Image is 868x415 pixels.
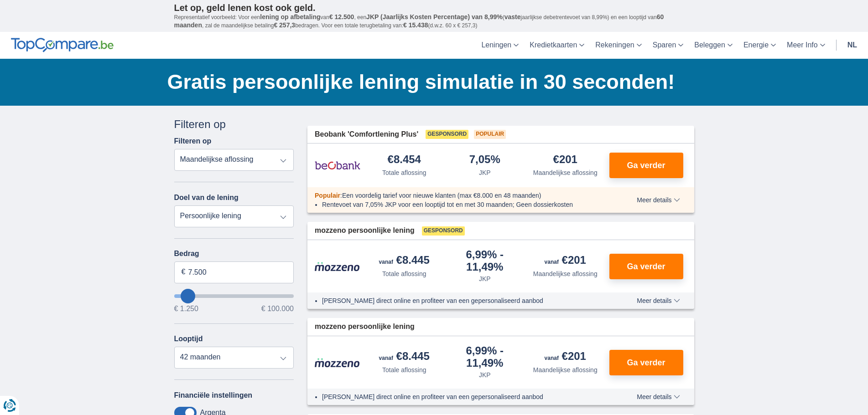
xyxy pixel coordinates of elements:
[627,161,665,169] span: Ga verder
[174,13,664,29] span: 60 maanden
[476,32,524,59] a: Leningen
[647,32,689,59] a: Sparen
[315,225,415,236] span: mozzeno persoonlijke lening
[627,359,665,367] span: Ga verder
[781,32,831,59] a: Meer Info
[315,129,418,140] span: Beobank 'Comfortlening Plus'
[504,13,521,20] span: vaste
[174,13,694,30] p: Representatief voorbeeld: Voor een van , een ( jaarlijkse debetrentevoet van 8,99%) en een loopti...
[379,351,430,364] div: €8.445
[307,191,611,200] div: :
[533,269,598,278] div: Maandelijkse aflossing
[342,192,541,199] span: Een voordelig tarief voor nieuwe klanten (max €8.000 en 48 maanden)
[738,32,781,59] a: Energie
[842,32,863,59] a: nl
[479,274,491,283] div: JKP
[366,13,503,20] span: JKP (Jaarlijks Kosten Percentage) van 8,99%
[627,262,665,271] span: Ga verder
[329,13,354,20] span: € 12.500
[322,392,603,401] li: [PERSON_NAME] direct online en profiteer van een gepersonaliseerd aanbod
[637,394,680,400] span: Meer details
[479,168,491,177] div: JKP
[469,154,500,166] div: 7,05%
[590,32,647,59] a: Rekeningen
[382,365,426,374] div: Totale aflossing
[630,297,686,304] button: Meer details
[630,196,686,204] button: Meer details
[174,117,294,132] div: Filteren op
[637,197,680,203] span: Meer details
[637,297,680,304] span: Meer details
[322,296,603,305] li: [PERSON_NAME] direct online en profiteer van een gepersonaliseerd aanbod
[382,269,426,278] div: Totale aflossing
[322,200,603,209] li: Rentevoet van 7,05% JKP voor een looptijd tot en met 30 maanden; Geen dossierkosten
[545,255,586,267] div: €201
[182,267,186,277] span: €
[609,350,683,375] button: Ga verder
[315,261,360,272] img: product.pl.alt Mozzeno
[382,168,426,177] div: Totale aflossing
[474,130,506,139] span: Populair
[315,322,415,332] span: mozzeno persoonlijke lening
[689,32,738,59] a: Beleggen
[11,38,114,52] img: TopCompare
[553,154,577,166] div: €201
[260,13,320,20] span: lening op afbetaling
[274,21,295,29] span: € 257,3
[174,294,294,298] input: wantToBorrow
[174,391,253,400] label: Financiële instellingen
[174,194,239,202] label: Doel van de lening
[174,305,198,313] span: € 1.250
[448,249,522,272] div: 6,99%
[174,2,694,13] p: Let op, geld lenen kost ook geld.
[174,335,203,343] label: Looptijd
[174,137,212,145] label: Filteren op
[524,32,590,59] a: Kredietkaarten
[315,358,360,368] img: product.pl.alt Mozzeno
[426,130,468,139] span: Gesponsord
[379,255,430,267] div: €8.445
[609,254,683,279] button: Ga verder
[630,393,686,400] button: Meer details
[388,154,421,166] div: €8.454
[261,305,294,313] span: € 100.000
[403,21,428,29] span: € 15.438
[479,370,491,379] div: JKP
[545,351,586,364] div: €201
[422,226,465,236] span: Gesponsord
[315,192,340,199] span: Populair
[167,68,694,96] h1: Gratis persoonlijke lening simulatie in 30 seconden!
[533,168,598,177] div: Maandelijkse aflossing
[315,154,360,177] img: product.pl.alt Beobank
[533,365,598,374] div: Maandelijkse aflossing
[448,345,522,369] div: 6,99%
[609,153,683,178] button: Ga verder
[174,250,294,258] label: Bedrag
